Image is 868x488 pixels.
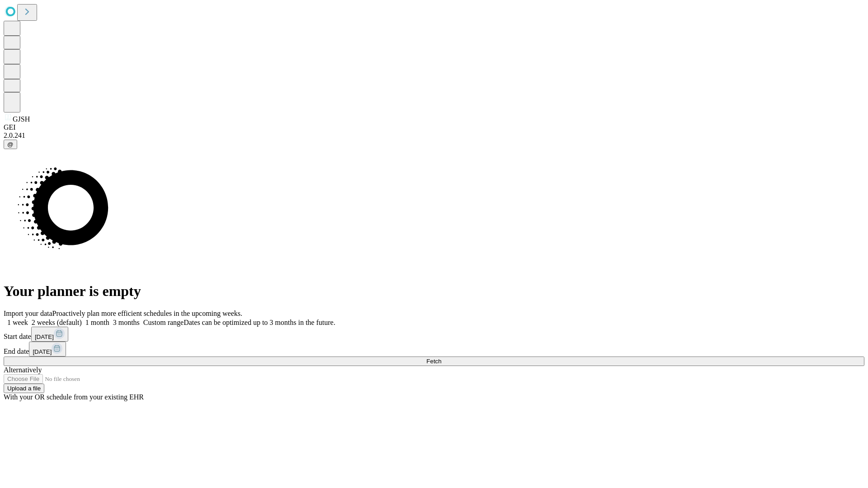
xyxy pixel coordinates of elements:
button: [DATE] [31,327,68,342]
button: Upload a file [4,384,44,393]
span: Alternatively [4,366,42,374]
span: Import your data [4,310,52,317]
span: With your OR schedule from your existing EHR [4,393,144,401]
span: [DATE] [35,333,54,340]
span: @ [7,141,14,148]
span: 3 months [113,319,140,326]
span: 2 weeks (default) [32,319,82,326]
h1: Your planner is empty [4,283,864,300]
button: @ [4,140,17,149]
span: Fetch [426,358,441,365]
span: 1 week [7,319,28,326]
span: Proactively plan more efficient schedules in the upcoming weeks. [52,310,242,317]
button: Fetch [4,357,864,366]
span: Dates can be optimized up to 3 months in the future. [184,319,335,326]
div: GEI [4,123,864,131]
span: Custom range [143,319,184,326]
div: Start date [4,327,864,342]
div: End date [4,342,864,357]
span: GJSH [13,115,30,123]
span: [DATE] [33,348,52,355]
button: [DATE] [29,342,66,357]
span: 1 month [85,319,109,326]
div: 2.0.241 [4,131,864,140]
